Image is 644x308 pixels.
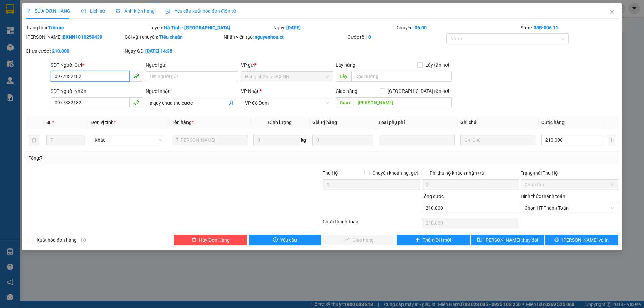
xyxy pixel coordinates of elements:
[541,120,565,125] span: Cước hàng
[458,116,539,129] th: Ghi chú
[34,236,79,244] span: Xuất hóa đơn hàng
[26,33,123,41] div: [PERSON_NAME]:
[521,194,565,199] label: Hình thức thanh toán
[415,25,427,30] b: 06:00
[133,73,139,79] span: phone
[51,87,143,95] div: SĐT Người Nhận
[46,120,52,125] span: SL
[116,8,155,14] span: Ảnh kiện hàng
[273,24,396,32] div: Ngày:
[525,180,614,190] span: Chưa thu
[336,62,355,68] span: Lấy hàng
[397,235,470,245] button: plusThêm ĐH mới
[172,135,248,145] input: VD: Bàn, Ghế
[280,236,297,244] span: Yêu cầu
[224,33,346,41] div: Nhân viên tạo:
[48,25,64,30] b: Trên xe
[52,48,69,54] b: 210.000
[336,97,354,108] span: Giao
[354,97,452,108] input: Dọc đường
[81,238,86,242] span: info-circle
[199,236,230,244] span: Hủy Đơn Hàng
[159,34,183,40] b: Tiêu chuẩn
[165,8,236,14] span: Yêu cầu xuất hóa đơn điện tử
[249,235,321,245] button: exclamation-circleYêu cầu
[484,236,538,244] span: [PERSON_NAME] thay đổi
[347,33,445,41] div: Cước rồi :
[125,33,222,41] div: Gói vận chuyển:
[255,34,284,40] b: nguyenhoa.ct
[81,9,86,13] span: clock-circle
[554,237,559,243] span: printer
[415,237,420,243] span: plus
[116,9,120,13] span: picture
[172,120,194,125] span: Tên hàng
[165,9,171,14] img: icon
[149,24,273,32] div: Tuyến:
[368,34,371,40] b: 0
[521,169,618,177] div: Trạng thái Thu Hộ
[81,8,105,14] span: Lịch sử
[300,135,307,145] span: kg
[95,135,162,145] span: Khác
[471,235,544,245] button: save[PERSON_NAME] thay đổi
[520,24,619,32] div: Số xe:
[336,88,357,94] span: Giao hàng
[286,25,301,30] b: [DATE]
[323,235,395,245] button: checkGiao hàng
[312,135,373,145] input: 0
[477,237,482,243] span: save
[603,3,622,22] button: Close
[376,116,457,129] th: Loại phụ phí
[26,9,31,13] span: edit
[608,135,615,145] button: plus
[174,235,247,245] button: deleteHủy Đơn Hàng
[245,72,329,82] span: Hàng nhận tại BX NN
[423,61,452,69] span: Lấy tận nơi
[26,8,70,14] span: SỬA ĐƠN HÀNG
[273,237,278,243] span: exclamation-circle
[562,236,609,244] span: [PERSON_NAME] và In
[422,194,444,199] span: Tổng cước
[91,120,116,125] span: Đơn vị tính
[146,61,238,69] div: Người gửi
[322,218,421,230] div: Chưa thanh toán
[164,25,230,30] b: Hà Tĩnh - [GEOGRAPHIC_DATA]
[245,98,329,108] span: VP Cổ Đạm
[229,100,234,106] span: user-add
[133,100,139,105] span: phone
[26,47,123,55] div: Chưa cước :
[29,154,249,162] div: Tổng: 7
[396,24,520,32] div: Chuyến:
[351,71,452,82] input: Dọc đường
[312,120,337,125] span: Giá trị hàng
[609,10,615,15] span: close
[146,87,238,95] div: Người nhận
[385,87,452,95] span: [GEOGRAPHIC_DATA] tận nơi
[268,120,292,125] span: Định lượng
[241,88,260,94] span: VP Nhận
[525,203,614,213] span: Chọn HT Thanh Toán
[323,170,338,176] span: Thu Hộ
[427,169,487,177] span: Phí thu hộ khách nhận trả
[460,135,536,145] input: Ghi Chú
[192,237,196,243] span: delete
[423,236,451,244] span: Thêm ĐH mới
[534,25,558,30] b: 38B-006.11
[29,135,39,145] button: delete
[370,169,420,177] span: Chuyển khoản ng. gửi
[125,47,222,55] div: Ngày GD:
[63,34,102,40] b: BXNN1010250439
[336,71,351,82] span: Lấy
[25,24,149,32] div: Trạng thái:
[51,61,143,69] div: SĐT Người Gửi
[545,235,618,245] button: printer[PERSON_NAME] và In
[241,61,333,69] div: VP gửi
[145,48,172,54] b: [DATE] 14:35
